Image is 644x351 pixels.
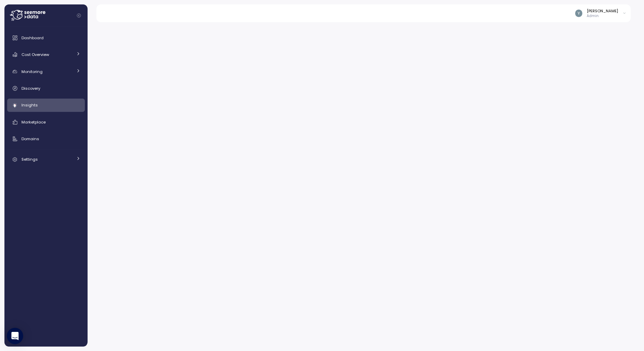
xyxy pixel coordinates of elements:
a: Insights [7,99,85,112]
span: Monitoring [21,69,43,74]
button: Collapse navigation [75,13,83,18]
div: [PERSON_NAME] [587,8,618,14]
a: Discovery [7,82,85,95]
a: Marketplace [7,115,85,129]
div: Open Intercom Messenger [7,328,23,344]
span: Dashboard [21,35,44,41]
a: Settings [7,152,85,166]
span: Insights [21,102,38,108]
a: Cost Overview [7,48,85,61]
span: Domains [21,136,39,142]
span: Cost Overview [21,52,49,57]
span: Marketplace [21,119,46,125]
a: Monitoring [7,65,85,78]
a: Domains [7,132,85,146]
p: Admin [587,14,618,18]
a: Dashboard [7,31,85,45]
span: Discovery [21,86,40,91]
img: ACg8ocKvqwnLMA34EL5-0z6HW-15kcrLxT5Mmx2M21tMPLYJnykyAQ=s96-c [575,10,582,17]
span: Settings [21,157,38,162]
